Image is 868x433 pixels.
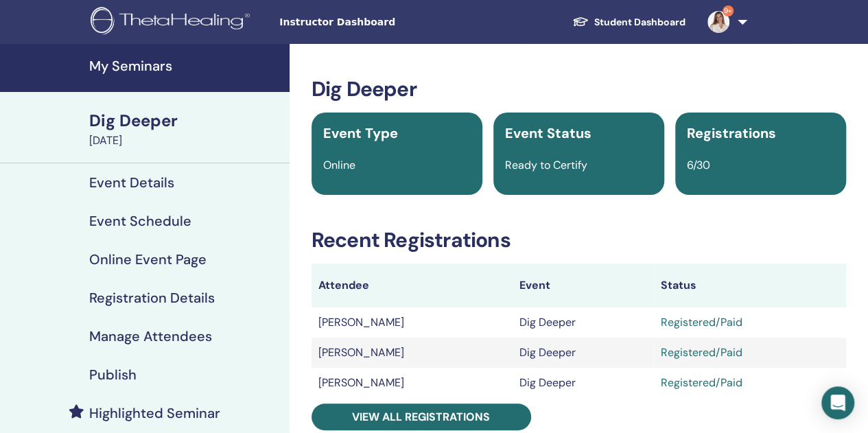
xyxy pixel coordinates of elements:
td: Dig Deeper [512,307,653,338]
th: Event [512,264,653,307]
a: Dig Deeper[DATE] [81,109,290,149]
img: logo.png [91,7,255,38]
span: Event Type [323,124,398,142]
span: 9+ [723,5,734,16]
div: Open Intercom Messenger [821,386,854,419]
h4: Highlighted Seminar [89,405,220,421]
td: [PERSON_NAME] [312,338,513,368]
h4: Event Details [89,174,174,191]
span: View all registrations [352,410,490,424]
span: Online [323,158,355,172]
span: Instructor Dashboard [279,15,485,30]
h4: Online Event Page [89,251,207,268]
td: [PERSON_NAME] [312,307,513,338]
td: [PERSON_NAME] [312,368,513,398]
img: graduation-cap-white.svg [572,16,589,27]
div: Registered/Paid [660,314,839,331]
span: Registrations [687,124,776,142]
h3: Dig Deeper [312,77,846,102]
span: Ready to Certify [505,158,587,172]
th: Attendee [312,264,513,307]
th: Status [653,264,846,307]
div: Dig Deeper [89,109,281,132]
h4: Event Schedule [89,213,191,229]
h4: Manage Attendees [89,328,212,344]
div: Registered/Paid [660,344,839,361]
td: Dig Deeper [512,338,653,368]
img: default.jpg [707,11,729,33]
div: [DATE] [89,132,281,149]
a: Student Dashboard [561,10,696,35]
div: Registered/Paid [660,375,839,391]
span: 6/30 [687,158,710,172]
h4: Publish [89,366,137,383]
a: View all registrations [312,403,531,430]
h3: Recent Registrations [312,228,846,253]
h4: My Seminars [89,58,281,74]
h4: Registration Details [89,290,215,306]
td: Dig Deeper [512,368,653,398]
span: Event Status [505,124,591,142]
